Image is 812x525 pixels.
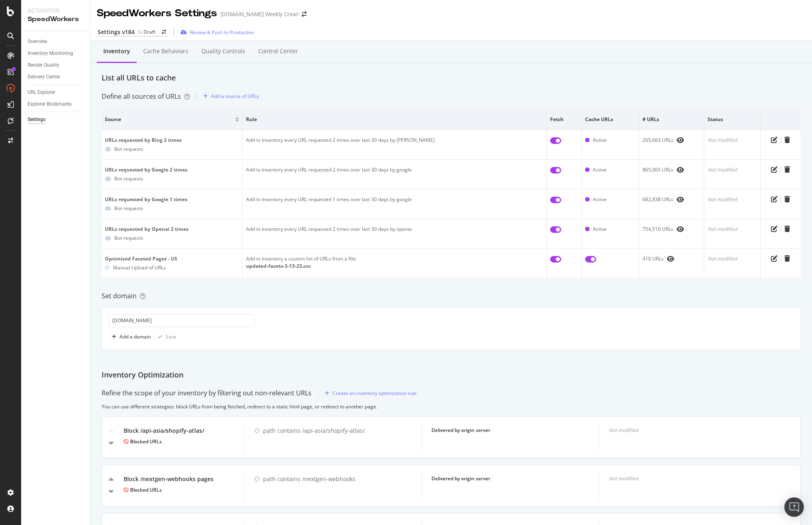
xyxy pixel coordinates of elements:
[114,205,143,212] div: Bot requests
[708,226,757,233] div: Not modified
[771,137,777,143] div: pen-to-square
[246,116,541,123] span: Rule
[114,175,143,182] div: Bot requests
[177,26,254,39] button: Review & Push to Production
[333,390,417,397] div: Create an inventory optimization rule
[105,166,239,174] div: URLs requested by Google 2 times
[28,88,84,97] a: URL Explorer
[201,47,245,55] div: Quality Controls
[28,73,84,81] a: Delivery Center
[165,333,176,340] div: Save
[28,37,47,46] div: Overview
[642,116,699,123] span: # URLs
[677,137,684,143] div: eye
[28,37,84,46] a: Overview
[246,255,543,262] div: Add to Inventory a custom list of URLs from a file:
[771,166,777,173] div: pen-to-square
[28,100,84,108] a: Explorer Bookmarks
[243,189,547,219] td: Add to Inventory every URL requested 1 times over last 30 days by google
[105,116,233,123] span: Source
[431,475,589,482] div: Delivered by origin server
[28,49,84,58] a: Inventory Monitoring
[593,196,607,203] div: Active
[109,476,114,484] div: caret-up
[550,116,576,123] span: Fetch
[98,28,135,36] div: Settings v184
[642,226,701,233] div: 754,510 URLs
[243,160,547,189] td: Add to Inventory every URL requested 2 times over last 30 days by google
[28,61,59,69] div: Render Quality
[114,234,143,241] div: Bot requests
[642,166,701,174] div: 865,065 URLs
[593,166,607,174] div: Active
[609,427,766,434] div: Not modified
[200,90,259,103] button: Add a source of URLs
[677,167,684,173] div: eye
[28,61,84,69] a: Render Quality
[103,47,130,55] div: Inventory
[124,427,234,435] div: Block /api-asia/shopify-atlas/
[155,330,176,343] button: Save
[124,475,234,483] div: Block /nextgen-webhooks pages
[105,137,239,144] div: URLs requested by Bing 2 times
[109,439,114,447] div: caret-down
[28,15,83,24] div: SpeedWorkers
[593,226,607,233] div: Active
[258,47,298,55] div: Control Center
[667,256,674,262] div: eye
[211,93,259,100] div: Add a source of URLs
[243,219,547,249] td: Add to Inventory every URL requested 2 times over last 30 days by openai
[28,7,83,15] div: Activation
[143,47,188,55] div: Cache behaviors
[102,92,190,101] div: Define all sources of URLs
[708,166,757,174] div: Not modified
[144,28,155,35] div: Draft
[609,475,766,482] div: Not modified
[593,137,607,144] div: Active
[263,427,411,435] div: path contains /api-asia/shopify-atlas/
[190,29,254,36] div: Review & Push to Production
[771,196,777,202] div: pen-to-square
[784,255,790,262] div: trash
[708,137,757,144] div: Not modified
[124,486,234,493] div: Blocked URLs
[28,115,46,124] div: Settings
[105,226,239,233] div: URLs requested by Openai 2 times
[102,73,801,83] div: List all URLs to cache
[784,166,790,173] div: trash
[585,116,634,123] span: Cache URLs
[114,145,143,152] div: Bot requests
[677,226,684,232] div: eye
[708,255,757,262] div: Not modified
[677,196,684,203] div: eye
[102,291,801,301] div: Set domain
[784,226,790,232] div: trash
[784,497,804,517] div: Open Intercom Messenger
[102,403,801,410] div: You can use different strategies: block URLs from being fetched, redirect to a static html page, ...
[322,387,417,400] button: Create an inventory optimization rule
[263,475,411,483] div: path contains /nextgen-webhooks
[771,255,777,262] div: pen-to-square
[220,10,298,18] div: [DOMAIN_NAME] Weekly Crawl
[109,427,114,436] div: caret-up
[784,196,790,202] div: trash
[105,196,239,203] div: URLs requested by Google 1 times
[162,30,166,35] div: arrow-right-arrow-left
[28,115,84,124] a: Settings
[431,427,589,434] div: Delivered by origin server
[708,116,755,123] span: Status
[28,73,60,81] div: Delivery Center
[113,264,166,271] div: Manual Upload of URLs
[109,487,114,495] div: caret-down
[28,88,55,97] div: URL Explorer
[124,438,234,445] div: Blocked URLs
[642,196,701,203] div: 682,838 URLs
[97,7,217,20] div: SpeedWorkers Settings
[771,226,777,232] div: pen-to-square
[302,11,307,17] div: arrow-right-arrow-left
[102,388,311,398] div: Refine the scope of your inventory by filtering out non-relevant URLs
[243,130,547,160] td: Add to Inventory every URL requested 2 times over last 30 days by [PERSON_NAME]
[120,333,151,340] div: Add a domain
[708,196,757,203] div: Not modified
[642,255,701,262] div: 410 URLs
